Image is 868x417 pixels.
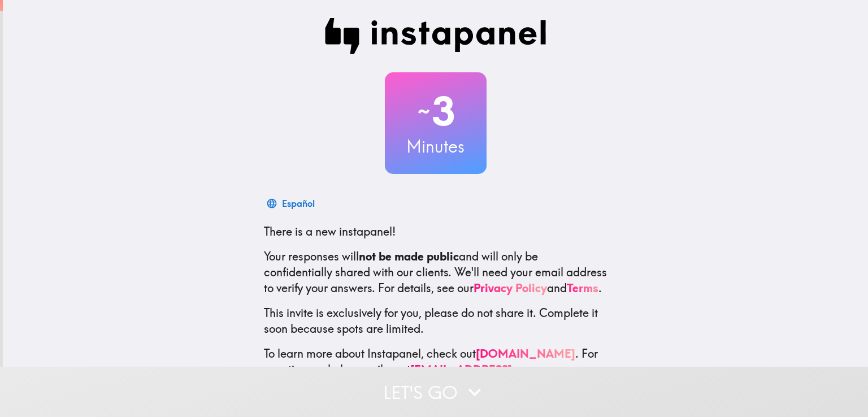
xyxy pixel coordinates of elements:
[282,196,315,211] div: Español
[567,281,598,295] a: Terms
[264,224,396,238] span: There is a new instapanel!
[264,249,607,296] p: Your responses will and will only be confidentially shared with our clients. We'll need your emai...
[416,94,432,128] span: ~
[476,346,575,360] a: [DOMAIN_NAME]
[264,192,319,215] button: Español
[264,305,607,337] p: This invite is exclusively for you, please do not share it. Complete it soon because spots are li...
[385,134,487,158] h3: Minutes
[325,18,546,54] img: Instapanel
[359,249,459,263] b: not be made public
[474,281,547,295] a: Privacy Policy
[264,346,607,393] p: To learn more about Instapanel, check out . For questions or help, email us at .
[385,88,487,134] h2: 3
